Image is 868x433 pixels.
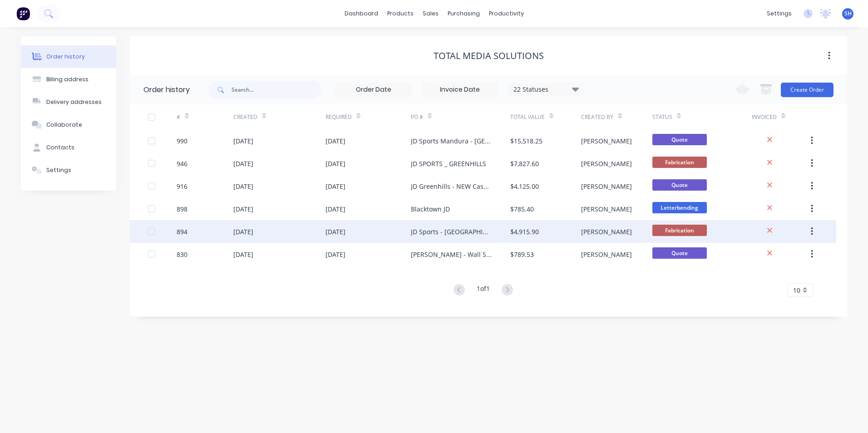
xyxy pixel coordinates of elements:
div: Total Media Solutions [434,50,544,61]
div: $7,827.60 [510,159,539,168]
div: Created By [581,104,652,129]
div: Status [652,104,752,129]
div: PO # [411,104,510,129]
div: Created [233,113,257,121]
div: [DATE] [325,250,345,259]
div: [DATE] [325,182,345,191]
div: [DATE] [233,159,253,168]
div: [PERSON_NAME] [581,227,632,236]
button: Settings [21,159,116,182]
div: JD Sports - [GEOGRAPHIC_DATA] [GEOGRAPHIC_DATA] [411,227,492,236]
span: SH [844,10,852,18]
div: # [177,104,233,129]
div: Settings [46,166,71,174]
button: Order history [21,45,116,68]
div: [DATE] [233,227,253,236]
div: Order history [143,84,190,95]
span: Quote [652,179,707,191]
div: [DATE] [325,136,345,146]
div: PO # [411,113,423,121]
div: [DATE] [233,182,253,191]
button: Contacts [21,136,116,159]
span: Quote [652,134,707,145]
div: Required [325,113,352,121]
div: [PERSON_NAME] [581,250,632,259]
div: productivity [484,7,528,20]
button: Delivery addresses [21,91,116,113]
div: 1 of 1 [477,284,490,297]
div: Created [233,104,325,129]
div: $4,125.00 [510,182,539,191]
div: $785.40 [510,204,534,214]
div: [DATE] [233,250,253,259]
div: $789.53 [510,250,534,259]
div: [PERSON_NAME] [581,159,632,168]
div: JD Sports Mandura - [GEOGRAPHIC_DATA] [411,136,492,146]
div: [DATE] [233,204,253,214]
div: # [177,113,180,121]
div: Total Value [510,104,581,129]
input: Search... [232,81,321,99]
div: 22 Statuses [508,84,584,94]
div: 916 [177,182,187,191]
input: Order Date [335,83,412,97]
div: Invoiced [752,104,809,129]
div: [PERSON_NAME] - Wall Sign [411,250,492,259]
button: Billing address [21,68,116,91]
div: $4,915.90 [510,227,539,236]
button: Collaborate [21,113,116,136]
div: 894 [177,227,187,236]
div: 946 [177,159,187,168]
span: 10 [793,285,800,295]
div: Invoiced [752,113,777,121]
span: Letterbending [652,202,707,213]
a: dashboard [340,7,383,20]
div: 898 [177,204,187,214]
div: Collaborate [46,121,82,129]
div: Blacktown JD [411,204,450,214]
div: [PERSON_NAME] [581,136,632,146]
div: [DATE] [325,204,345,214]
div: $15,518.25 [510,136,542,146]
div: [DATE] [325,159,345,168]
span: Quote [652,247,707,259]
div: Created By [581,113,613,121]
div: Order history [46,53,85,61]
div: 990 [177,136,187,146]
div: JD SPORTS _ GREENHILLS [411,159,486,168]
div: products [383,7,418,20]
div: [PERSON_NAME] [581,204,632,214]
div: [DATE] [233,136,253,146]
div: [PERSON_NAME] [581,182,632,191]
div: [DATE] [325,227,345,236]
div: JD Greenhills - NEW Cash Desk Lock Up signage [411,182,492,191]
span: Fabrication [652,225,707,236]
div: Delivery addresses [46,98,102,106]
img: Factory [16,7,30,20]
div: Required [325,104,411,129]
div: Total Value [510,113,545,121]
div: Contacts [46,143,74,152]
div: 830 [177,250,187,259]
div: settings [762,7,796,20]
div: purchasing [443,7,484,20]
input: Invoice Date [422,83,498,97]
div: Status [652,113,672,121]
button: Create Order [781,83,833,97]
div: sales [418,7,443,20]
span: Fabrication [652,157,707,168]
div: Billing address [46,75,89,84]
